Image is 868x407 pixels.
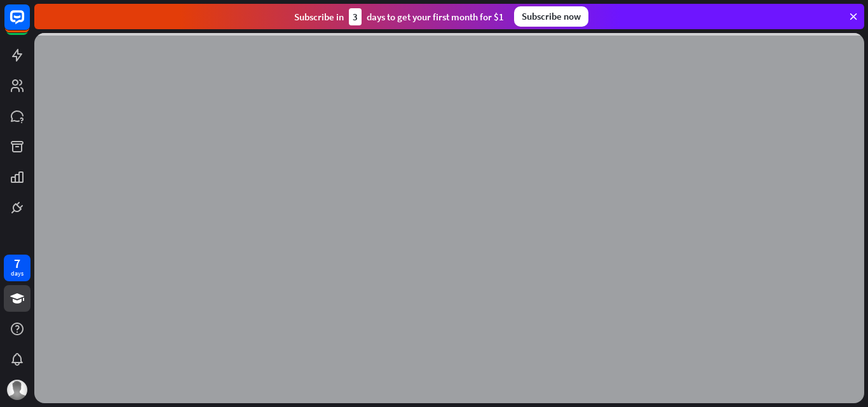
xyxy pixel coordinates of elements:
div: 7 [14,258,20,269]
div: days [11,269,24,278]
div: Subscribe in days to get your first month for $1 [294,8,504,25]
a: 7 days [4,255,31,281]
div: 3 [349,8,362,25]
div: Subscribe now [514,6,588,27]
